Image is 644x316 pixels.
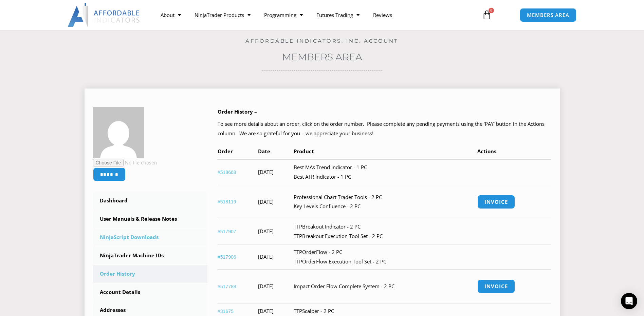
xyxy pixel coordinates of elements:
a: Order History [93,265,208,283]
a: View order number 31675 [218,309,234,314]
a: NinjaTrader Products [188,7,257,23]
time: [DATE] [258,198,274,205]
img: 0aa06f7e99dc798a63e6285e161f31297a27fced32a02cd88934d9217f4f0a97 [93,107,144,158]
td: Impact Order Flow Complete System - 2 PC [294,269,477,303]
a: Invoice order number 517788 [477,279,515,293]
time: [DATE] [258,253,274,260]
time: [DATE] [258,228,274,235]
span: Actions [477,148,496,155]
time: [DATE] [258,283,274,290]
span: Date [258,148,270,155]
a: 0 [472,5,502,25]
a: View order number 517788 [218,284,236,289]
a: Members Area [282,51,362,63]
td: Professional Chart Trader Tools - 2 PC Key Levels Confluence - 2 PC [294,185,477,219]
a: View order number 518668 [218,170,236,175]
a: Reviews [366,7,399,23]
a: Affordable Indicators, Inc. Account [245,38,399,44]
time: [DATE] [258,169,274,175]
td: TTPBreakout Indicator - 2 PC TTPBreakout Execution Tool Set - 2 PC [294,219,477,244]
b: Order History – [218,108,257,115]
a: NinjaTrader Machine IDs [93,247,208,264]
span: Order [218,148,233,155]
span: 0 [489,8,494,13]
a: Invoice order number 518119 [477,195,515,209]
a: Futures Trading [310,7,366,23]
a: Dashboard [93,192,208,210]
td: Best MAs Trend Indicator - 1 PC Best ATR Indicator - 1 PC [294,159,477,185]
a: About [154,7,188,23]
nav: Menu [154,7,474,23]
p: To see more details about an order, click on the order number. Please complete any pending paymen... [218,119,551,138]
div: Open Intercom Messenger [621,293,637,309]
a: View order number 518119 [218,199,236,204]
a: NinjaScript Downloads [93,229,208,246]
a: MEMBERS AREA [520,8,576,22]
span: MEMBERS AREA [527,13,569,18]
span: Product [294,148,314,155]
a: User Manuals & Release Notes [93,210,208,228]
a: View order number 517907 [218,229,236,234]
time: [DATE] [258,308,274,314]
img: LogoAI | Affordable Indicators – NinjaTrader [68,3,141,27]
a: Programming [257,7,310,23]
a: Account Details [93,283,208,301]
a: View order number 517906 [218,254,236,260]
td: TTPOrderFlow - 2 PC TTPOrderFlow Execution Tool Set - 2 PC [294,244,477,270]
